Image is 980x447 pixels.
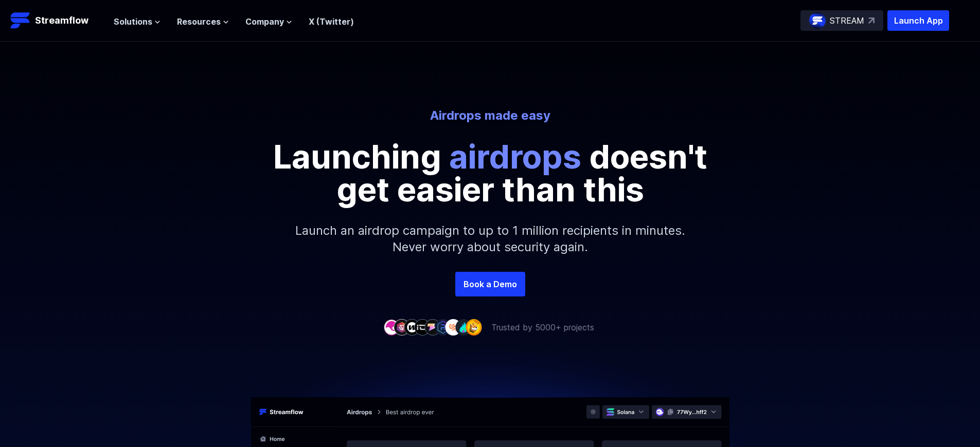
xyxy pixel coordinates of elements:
p: Streamflow [35,13,88,28]
span: Solutions [114,15,152,28]
p: STREAM [830,14,864,27]
a: Book a Demo [455,272,525,296]
img: company-5 [424,319,441,335]
p: Airdrops made easy [205,107,775,124]
a: Streamflow [10,10,103,31]
img: company-4 [414,319,431,335]
button: Solutions [114,15,161,28]
img: company-3 [404,319,420,335]
img: company-1 [383,319,400,335]
p: Launching doesn't get easier than this [259,140,722,206]
button: Resources [177,15,229,28]
img: top-right-arrow.svg [868,17,875,24]
p: Trusted by 5000+ projects [491,321,594,333]
img: company-8 [455,319,472,335]
img: company-7 [445,319,461,335]
p: Launch an airdrop campaign to up to 1 million recipients in minutes. Never worry about security a... [269,206,711,272]
span: Resources [177,15,221,28]
a: STREAM [800,10,883,31]
img: company-2 [394,319,410,335]
img: company-9 [466,319,482,335]
img: streamflow-logo-circle.png [809,12,826,29]
img: company-6 [435,319,451,335]
a: X (Twitter) [309,16,354,27]
button: Launch App [887,10,949,31]
img: Streamflow Logo [10,10,31,31]
span: airdrops [449,137,581,176]
button: Company [245,15,292,28]
span: Company [245,15,284,28]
